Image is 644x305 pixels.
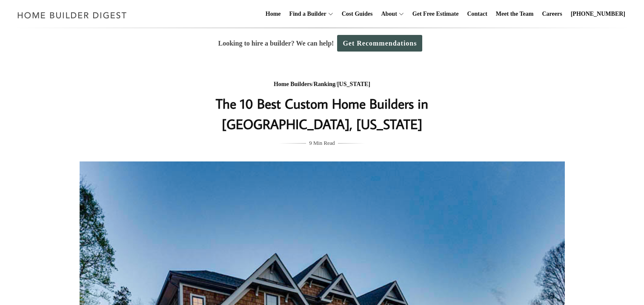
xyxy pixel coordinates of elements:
a: About [378,0,397,28]
a: Find a Builder [286,0,326,28]
a: Ranking [314,81,335,87]
a: Meet the Team [492,0,537,28]
a: Careers [539,0,566,28]
a: [US_STATE] [337,81,370,87]
div: / / [152,79,492,90]
h1: The 10 Best Custom Home Builders in [GEOGRAPHIC_DATA], [US_STATE] [152,93,492,134]
img: Home Builder Digest [14,7,131,23]
a: Home [262,0,284,28]
a: Cost Guides [338,0,376,28]
a: Home Builders [274,81,312,87]
span: 9 Min Read [309,138,335,148]
a: Get Recommendations [337,35,422,52]
a: [PHONE_NUMBER] [567,0,629,28]
a: Get Free Estimate [409,0,462,28]
a: Contact [464,0,490,28]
